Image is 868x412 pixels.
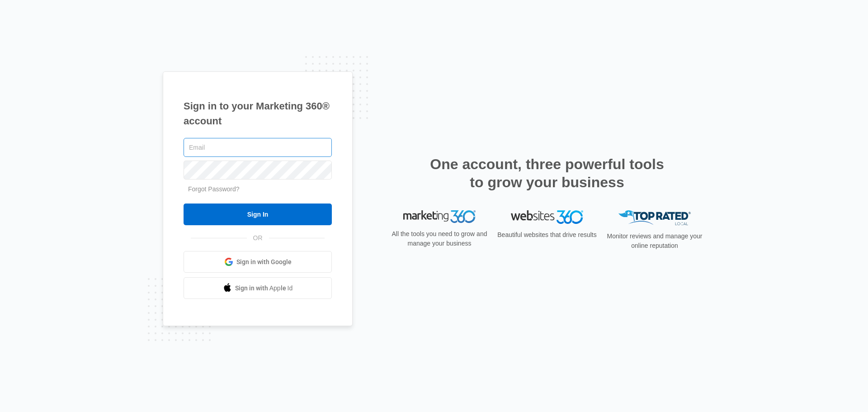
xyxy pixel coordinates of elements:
h2: One account, three powerful tools to grow your business [427,155,667,191]
h1: Sign in to your Marketing 360® account [184,99,332,128]
span: OR [247,233,269,243]
span: Sign in with Apple Id [235,284,293,293]
img: Websites 360 [511,210,583,223]
span: Sign in with Google [236,257,292,267]
p: Monitor reviews and manage your online reputation [604,232,705,251]
p: All the tools you need to grow and manage your business [389,229,490,248]
input: Sign In [184,204,332,225]
img: Top Rated Local [618,210,691,225]
a: Forgot Password? [188,185,240,193]
input: Email [184,138,332,157]
p: Beautiful websites that drive results [496,230,598,240]
img: Marketing 360 [403,210,476,223]
a: Sign in with Apple Id [184,277,332,299]
a: Sign in with Google [184,251,332,273]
